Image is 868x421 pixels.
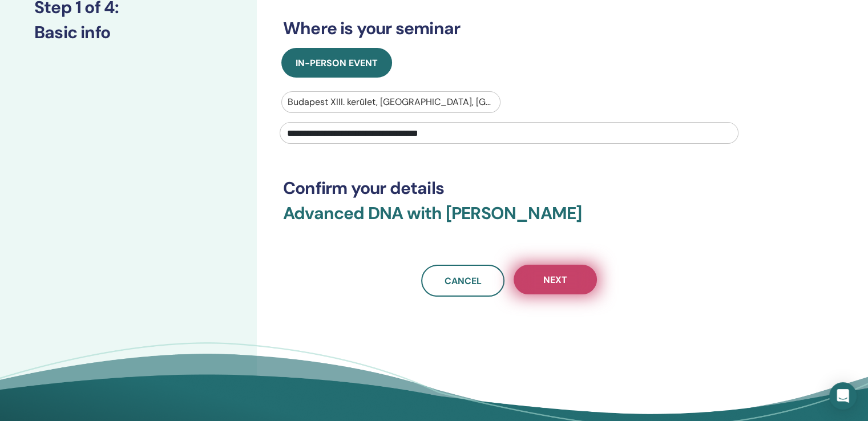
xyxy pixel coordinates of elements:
span: Cancel [445,275,482,287]
a: Cancel [421,265,504,297]
button: Next [514,265,597,294]
h3: Basic info [34,22,223,43]
h3: Where is your seminar [283,18,735,39]
span: Next [543,274,567,286]
h3: Advanced DNA with [PERSON_NAME] [283,203,735,237]
div: Open Intercom Messenger [829,382,857,410]
span: In-Person Event [296,57,378,69]
h3: Confirm your details [283,178,735,199]
button: In-Person Event [281,48,392,78]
